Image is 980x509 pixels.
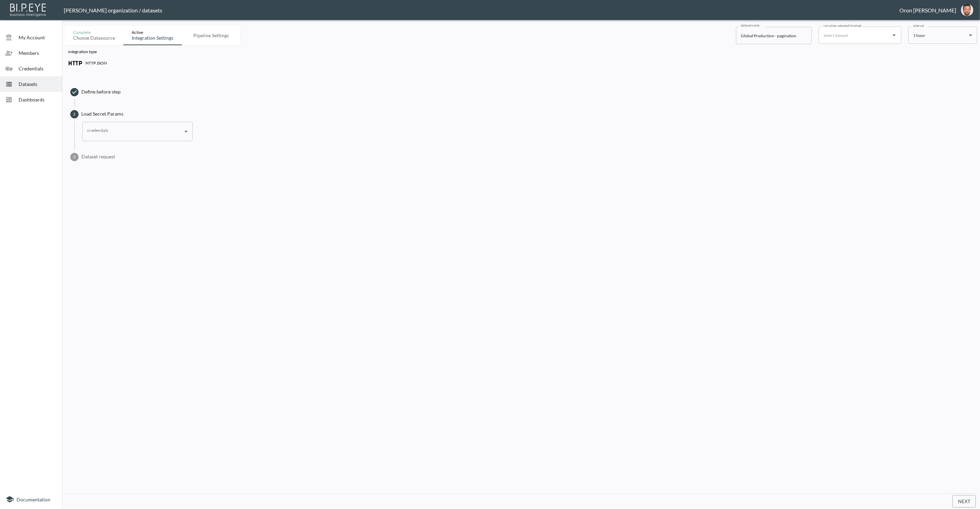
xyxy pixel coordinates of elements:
[961,4,973,16] img: f7df4f0b1e237398fe25aedd0497c453
[19,96,57,103] span: Dashboards
[889,30,899,40] button: Open
[73,35,115,41] div: Choose datasource
[19,65,57,72] span: Credentials
[19,49,57,57] span: Members
[952,495,976,508] button: Next
[132,35,174,41] div: Integration settings
[822,30,888,41] input: Select dataset
[68,49,974,56] p: integration type
[17,497,50,502] span: Documentation
[81,153,974,160] span: Dataset request
[73,111,76,117] text: 2
[19,80,57,88] span: Datasets
[6,495,57,503] a: Documentation
[824,23,861,28] label: run when selected finished
[81,88,974,95] span: Define before step
[73,154,76,159] text: 3
[132,30,174,35] div: Active
[9,2,48,17] img: bipeye-logo
[913,31,966,39] div: 1 hour
[68,56,82,70] img: http icon
[64,7,899,13] div: [PERSON_NAME] organization / datasets
[73,30,115,35] div: Complete
[194,32,229,39] div: Pipeline settings
[913,23,924,28] label: interval
[81,110,974,117] span: Load Secret Params
[899,7,956,13] div: Oron [PERSON_NAME]
[741,23,759,28] label: dataset name
[85,60,107,66] p: HTTP JSON
[956,2,978,18] button: oron@bipeye.com
[19,34,57,41] span: My Account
